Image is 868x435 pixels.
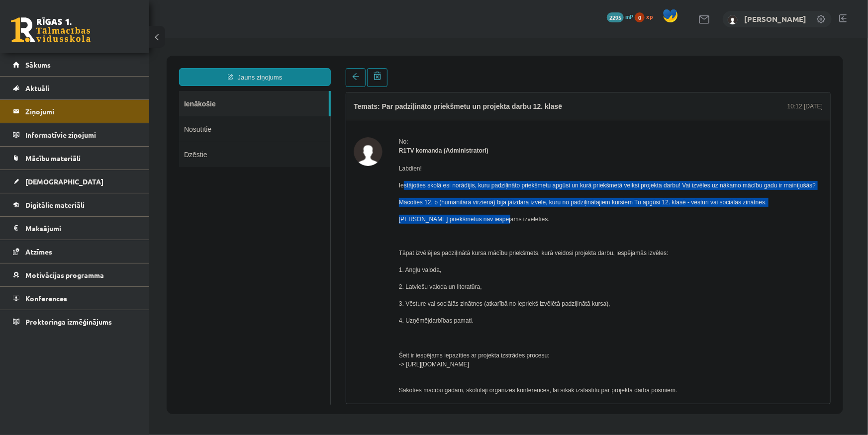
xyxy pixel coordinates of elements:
[250,296,400,330] span: Šeit ir iespējams iepazīties ar projekta izstrādes procesu: -> [URL][DOMAIN_NAME]
[204,99,233,128] img: R1TV komanda
[25,294,67,303] span: Konferences
[250,262,461,269] span: 3. Vēsture vai sociālās zinātnes (atkarībā no iepriekš izvēlētā padziļinātā kursa),
[250,177,400,184] span: [PERSON_NAME] priekšmetus nav iespējams izvēlēties.
[25,123,137,146] legend: Informatīvie ziņojumi
[13,100,137,123] a: Ziņojumi
[250,99,667,108] div: No:
[25,100,137,123] legend: Ziņojumi
[25,200,85,209] span: Digitālie materiāli
[646,12,653,20] span: xp
[25,177,103,186] span: [DEMOGRAPHIC_DATA]
[25,270,104,279] span: Motivācijas programma
[635,12,658,20] a: 0 xp
[13,147,137,170] a: Mācību materiāli
[728,15,738,25] img: Matīss Liepiņš
[250,228,292,235] span: 1. Angļu valoda,
[13,77,137,99] a: Aktuāli
[13,287,137,310] a: Konferences
[25,84,49,92] span: Aktuāli
[250,279,324,286] span: 4. Uzņēmējdarbības pamati.
[625,12,633,20] span: mP
[250,109,339,116] strong: R1TV komanda (Administratori)
[30,30,182,48] a: Jauns ziņojums
[25,60,51,69] span: Sākums
[30,78,181,103] a: Nosūtītie
[30,53,180,78] a: Ienākošie
[638,64,674,73] div: 10:12 [DATE]
[744,14,806,24] a: [PERSON_NAME]
[11,17,91,42] a: Rīgas 1. Tālmācības vidusskola
[607,12,633,20] a: 2295 mP
[25,217,137,240] legend: Maksājumi
[250,245,333,252] span: 2. Latviešu valoda un literatūra,
[13,217,137,240] a: Maksājumi
[13,193,137,216] a: Digitālie materiāli
[204,64,413,72] h4: Temats: Par padziļināto priekšmetu un projekta darbu 12. klasē
[13,170,137,193] a: [DEMOGRAPHIC_DATA]
[250,348,528,355] span: Sākoties mācību gadam, skolotāji organizēs konferences, lai sīkāk izstāstītu par projekta darba p...
[607,12,624,22] span: 2295
[250,211,519,218] span: Tāpat izvēlējies padziļinātā kursa mācību priekšmets, kurā veidosi projekta darbu, iespējamās izv...
[250,127,273,134] span: Labdien!
[25,247,52,256] span: Atzīmes
[25,317,112,326] span: Proktoringa izmēģinājums
[13,310,137,333] a: Proktoringa izmēģinājums
[13,123,137,146] a: Informatīvie ziņojumi
[635,12,645,22] span: 0
[250,161,618,168] span: Mācoties 12. b (humanitārā virzienā) bija jāizdara izvēle, kuru no padziļinātajiem kursiem Tu apg...
[13,263,137,286] a: Motivācijas programma
[13,53,137,76] a: Sākums
[25,154,81,163] span: Mācību materiāli
[250,144,667,151] span: Iestājoties skolā esi norādījis, kuru padziļināto priekšmetu apgūsi un kurā priekšmetā veiksi pro...
[30,103,181,129] a: Dzēstie
[13,240,137,263] a: Atzīmes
